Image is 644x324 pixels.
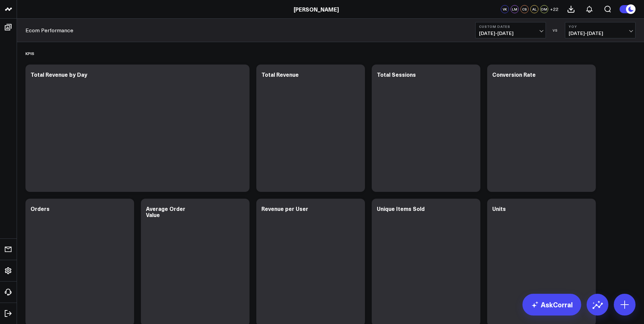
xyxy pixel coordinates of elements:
[475,22,546,38] button: Custom Dates[DATE]-[DATE]
[25,26,73,34] a: Ecom Performance
[377,205,425,212] div: Unique Items Sold
[569,24,632,29] b: YoY
[31,71,87,78] div: Total Revenue by Day
[146,205,185,218] div: Average Order Value
[569,31,632,36] span: [DATE] - [DATE]
[549,28,562,32] div: VS
[294,5,339,13] a: [PERSON_NAME]
[31,205,50,212] div: Orders
[550,7,558,12] span: + 22
[520,5,529,13] div: CS
[377,71,416,78] div: Total Sessions
[25,46,34,61] div: KPIS
[492,205,506,212] div: Units
[492,71,536,78] div: Conversion Rate
[501,5,509,13] div: VK
[511,5,519,13] div: LM
[540,5,548,13] div: DM
[550,5,558,13] button: +22
[479,24,542,29] b: Custom Dates
[479,31,542,36] span: [DATE] - [DATE]
[522,294,581,316] a: AskCorral
[530,5,538,13] div: AL
[261,71,299,78] div: Total Revenue
[261,205,308,212] div: Revenue per User
[565,22,636,38] button: YoY[DATE]-[DATE]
